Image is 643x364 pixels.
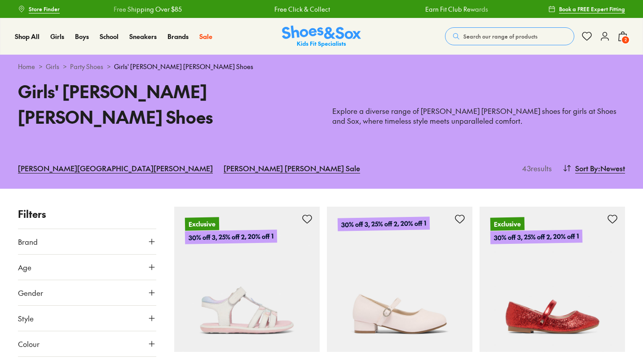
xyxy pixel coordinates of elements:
a: Earn Fit Club Rewards [425,4,488,14]
a: Sneakers [129,32,157,41]
p: 43 results [519,163,552,173]
p: Exclusive [490,217,524,230]
span: Store Finder [29,5,60,13]
a: Exclusive30% off 3, 25% off 2, 20% off 1 [174,207,320,352]
p: Filters [18,207,156,221]
span: : Newest [598,163,625,173]
span: Brands [167,32,189,41]
a: Shoes & Sox [282,26,361,48]
span: School [100,32,119,41]
button: Age [18,255,156,280]
a: Free Click & Collect [274,4,330,14]
button: Colour [18,331,156,356]
div: > > > [18,62,625,71]
span: Boys [75,32,89,41]
button: Style [18,306,156,331]
a: Book a FREE Expert Fitting [548,1,625,17]
p: 30% off 3, 25% off 2, 20% off 1 [338,217,430,231]
button: Sort By:Newest [563,158,625,178]
span: Book a FREE Expert Fitting [559,5,625,13]
a: Girls [46,62,59,71]
button: Gender [18,280,156,305]
span: Sneakers [129,32,157,41]
a: [PERSON_NAME] [PERSON_NAME] Sale [224,158,360,178]
span: Girls' [PERSON_NAME] [PERSON_NAME] Shoes [114,62,253,71]
a: Shop All [15,32,40,41]
span: Colour [18,338,40,349]
span: Shop All [15,32,40,41]
a: Party Shoes [70,62,103,71]
p: Exclusive [185,217,219,230]
span: Brand [18,236,38,247]
a: [PERSON_NAME][GEOGRAPHIC_DATA][PERSON_NAME] [18,158,213,178]
span: Sort By [575,163,598,173]
a: Brands [167,32,189,41]
span: Sale [199,32,212,41]
button: Brand [18,229,156,254]
a: Exclusive30% off 3, 25% off 2, 20% off 1 [480,207,625,352]
a: Store Finder [18,1,60,17]
a: Home [18,62,35,71]
a: Sale [199,32,212,41]
a: 30% off 3, 25% off 2, 20% off 1 [327,207,472,352]
img: SNS_Logo_Responsive.svg [282,26,361,48]
a: School [100,32,119,41]
span: Gender [18,287,43,298]
span: Girls [50,32,64,41]
p: 30% off 3, 25% off 2, 20% off 1 [185,230,277,244]
span: Age [18,262,31,273]
p: Explore a diverse range of [PERSON_NAME] [PERSON_NAME] shoes for girls at Shoes and Sox, where ti... [332,106,625,126]
a: Free Shipping Over $85 [114,4,182,14]
p: 30% off 3, 25% off 2, 20% off 1 [490,230,582,244]
a: Boys [75,32,89,41]
span: Search our range of products [463,32,537,40]
h1: Girls' [PERSON_NAME] [PERSON_NAME] Shoes [18,78,311,130]
span: Style [18,313,34,324]
span: 2 [621,35,630,44]
a: Girls [50,32,64,41]
button: 2 [617,26,628,46]
button: Search our range of products [445,27,574,45]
